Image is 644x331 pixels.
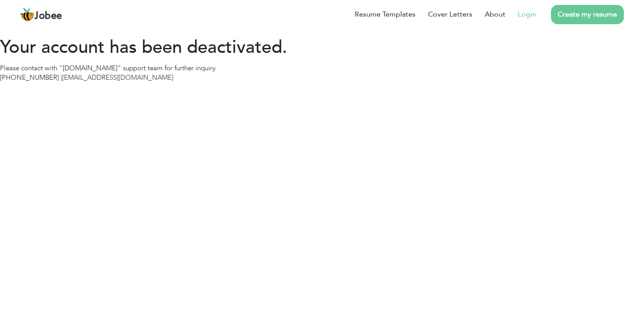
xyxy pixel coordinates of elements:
a: Create my resume [551,5,624,24]
img: jobee.io [20,8,34,22]
a: Login [518,9,536,20]
span: Jobee [34,11,62,21]
a: About [485,9,505,20]
a: Jobee [20,8,62,22]
a: Resume Templates [355,9,415,20]
a: Cover Letters [428,9,472,20]
a: [EMAIL_ADDRESS][DOMAIN_NAME] [62,73,174,82]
